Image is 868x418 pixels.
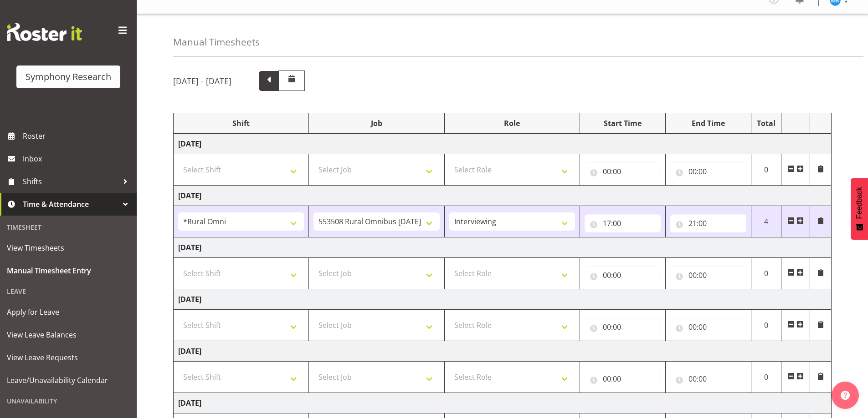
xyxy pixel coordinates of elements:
[2,218,134,237] div: Timesheet
[751,206,781,237] td: 4
[841,391,850,400] img: help-xxl-2.png
[23,175,118,188] span: Shifts
[7,264,130,277] span: Manual Timesheet Entry
[7,351,130,364] span: View Leave Requests
[173,37,260,47] h4: Manual Timesheets
[585,370,661,388] input: Click to select...
[449,118,575,129] div: Role
[855,187,863,219] span: Feedback
[2,282,134,301] div: Leave
[174,393,832,413] td: [DATE]
[585,118,661,129] div: Start Time
[313,118,439,129] div: Job
[174,289,832,310] td: [DATE]
[751,310,781,341] td: 0
[7,328,130,342] span: View Leave Balances
[174,186,832,206] td: [DATE]
[7,305,130,319] span: Apply for Leave
[2,323,134,346] a: View Leave Balances
[670,266,746,284] input: Click to select...
[7,23,82,41] img: Rosterit website logo
[756,118,777,129] div: Total
[670,162,746,181] input: Click to select...
[670,214,746,232] input: Click to select...
[585,266,661,284] input: Click to select...
[23,197,118,211] span: Time & Attendance
[2,369,134,392] a: Leave/Unavailability Calendar
[174,341,832,362] td: [DATE]
[26,70,111,84] div: Symphony Research
[851,178,868,240] button: Feedback - Show survey
[751,258,781,289] td: 0
[670,318,746,336] input: Click to select...
[2,301,134,323] a: Apply for Leave
[670,370,746,388] input: Click to select...
[7,373,130,387] span: Leave/Unavailability Calendar
[585,162,661,181] input: Click to select...
[670,118,746,129] div: End Time
[2,237,134,259] a: View Timesheets
[585,214,661,232] input: Click to select...
[2,259,134,282] a: Manual Timesheet Entry
[7,241,130,255] span: View Timesheets
[174,134,832,154] td: [DATE]
[751,362,781,393] td: 0
[23,152,132,166] span: Inbox
[23,129,132,143] span: Roster
[2,346,134,369] a: View Leave Requests
[173,76,231,86] h5: [DATE] - [DATE]
[2,392,134,410] div: Unavailability
[585,318,661,336] input: Click to select...
[751,154,781,186] td: 0
[174,237,832,258] td: [DATE]
[178,118,304,129] div: Shift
